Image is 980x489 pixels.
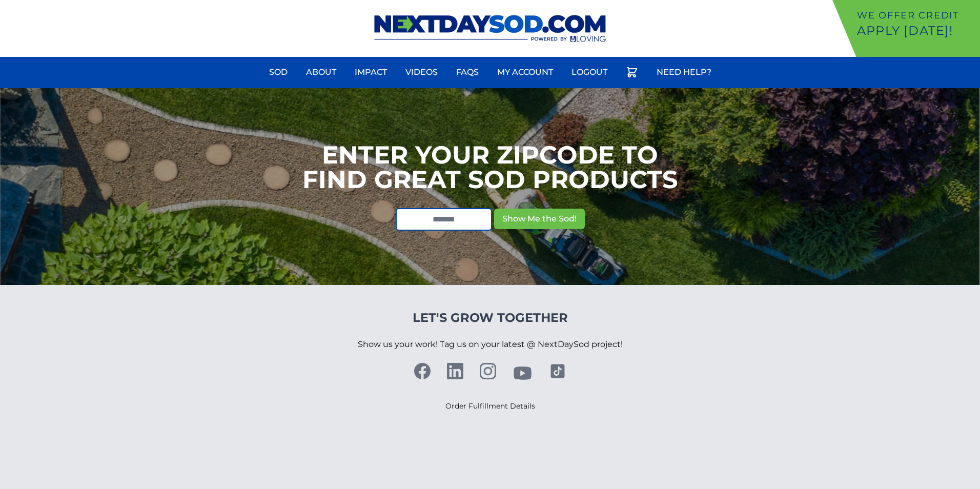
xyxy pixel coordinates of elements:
[857,23,976,39] p: Apply [DATE]!
[857,8,976,23] p: We offer Credit
[358,310,623,326] h4: Let's Grow Together
[650,60,718,85] a: Need Help?
[302,142,678,192] h1: Enter your Zipcode to Find Great Sod Products
[494,209,585,229] button: Show Me the Sod!
[445,401,535,411] a: Order Fulfillment Details
[263,60,294,85] a: Sod
[399,60,444,85] a: Videos
[358,326,623,363] p: Show us your work! Tag us on your latest @ NextDaySod project!
[565,60,614,85] a: Logout
[450,60,485,85] a: FAQs
[300,60,342,85] a: About
[491,60,559,85] a: My Account
[349,60,393,85] a: Impact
